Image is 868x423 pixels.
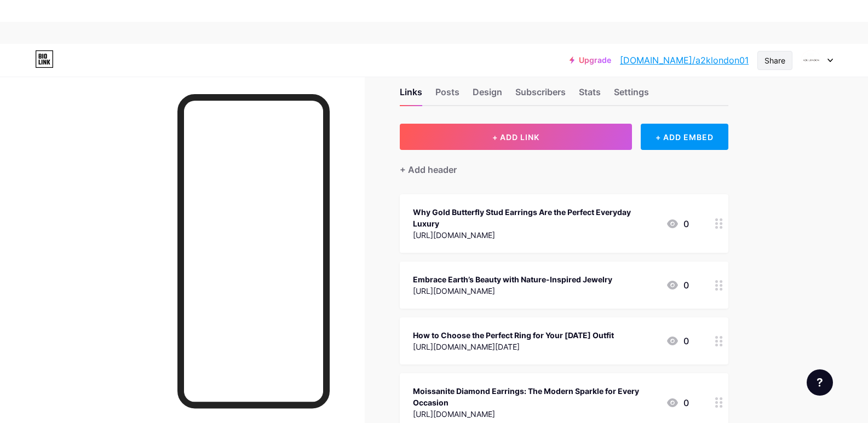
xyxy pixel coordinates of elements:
div: 0 [666,279,689,292]
div: Settings [614,85,649,105]
div: 0 [666,334,689,347]
div: + ADD EMBED [641,124,728,150]
div: Moissanite Diamond Earrings: The Modern Sparkle for Every Occasion [413,385,657,408]
span: + ADD LINK [492,132,539,142]
div: [URL][DOMAIN_NAME] [413,229,657,241]
div: Share [764,55,785,66]
div: Links [400,85,422,105]
a: [DOMAIN_NAME]/a2klondon01 [620,54,749,67]
div: Why Gold Butterfly Stud Earrings Are the Perfect Everyday Luxury [413,206,657,229]
div: [URL][DOMAIN_NAME][DATE] [413,341,614,352]
div: 0 [666,217,689,230]
div: + Add header [400,163,457,176]
div: Stats [579,85,601,105]
div: How to Choose the Perfect Ring for Your [DATE] Outfit [413,329,614,341]
div: Embrace Earth’s Beauty with Nature-Inspired Jewelry [413,274,612,285]
div: Subscribers [515,85,566,105]
button: + ADD LINK [400,124,633,150]
a: Upgrade [570,56,611,65]
div: [URL][DOMAIN_NAME] [413,285,612,297]
div: Posts [435,85,459,105]
div: 0 [666,396,689,409]
div: [URL][DOMAIN_NAME] [413,408,657,420]
img: a2klondon01 [801,50,821,71]
div: Design [473,85,502,105]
